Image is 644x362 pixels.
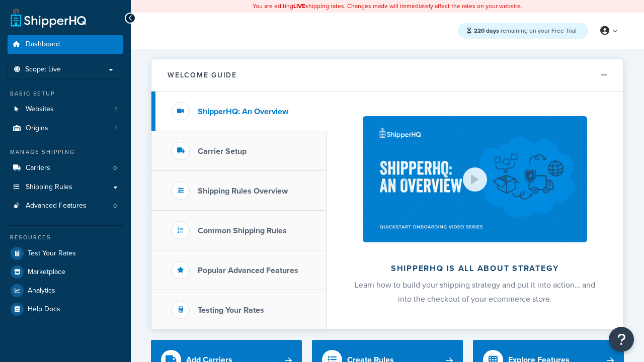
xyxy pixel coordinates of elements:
[198,187,288,196] h3: Shipping Rules Overview
[8,159,123,177] a: Carriers0
[353,264,597,273] h2: ShipperHQ is all about strategy
[198,107,288,116] h3: ShipperHQ: An Overview
[28,305,60,314] span: Help Docs
[26,183,72,192] span: Shipping Rules
[28,249,76,258] span: Test Your Rates
[8,233,123,242] div: Resources
[474,26,577,35] span: remaining on your Free Trial
[115,124,117,133] span: 1
[8,100,123,119] li: Websites
[28,268,65,277] span: Marketplace
[355,279,595,305] span: Learn how to build your shipping strategy and put it into action… and into the checkout of your e...
[363,116,587,242] img: ShipperHQ is all about strategy
[198,147,247,156] h3: Carrier Setup
[198,226,287,235] h3: Common Shipping Rules
[168,71,237,79] h2: Welcome Guide
[198,306,264,315] h3: Testing Your Rates
[8,300,123,318] a: Help Docs
[151,59,623,92] button: Welcome Guide
[198,266,298,275] h3: Popular Advanced Features
[8,244,123,262] a: Test Your Rates
[8,263,123,281] a: Marketplace
[293,2,305,11] b: LIVE
[8,197,123,215] li: Advanced Features
[28,287,55,295] span: Analytics
[8,35,123,54] a: Dashboard
[474,26,499,35] strong: 220 days
[8,178,123,197] a: Shipping Rules
[26,164,50,172] span: Carriers
[8,148,123,156] div: Manage Shipping
[26,202,87,210] span: Advanced Features
[609,327,634,352] button: Open Resource Center
[8,89,123,98] div: Basic Setup
[8,119,123,138] a: Origins1
[8,282,123,300] a: Analytics
[26,124,48,133] span: Origins
[25,65,61,74] span: Scope: Live
[26,40,60,49] span: Dashboard
[115,105,117,114] span: 1
[113,164,117,172] span: 0
[26,105,54,114] span: Websites
[8,197,123,215] a: Advanced Features0
[8,159,123,177] li: Carriers
[113,202,117,210] span: 0
[8,119,123,138] li: Origins
[8,100,123,119] a: Websites1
